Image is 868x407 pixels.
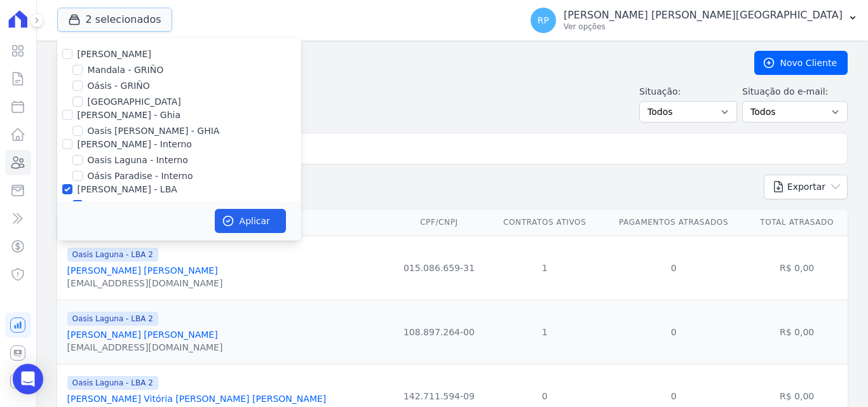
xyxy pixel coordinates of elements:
th: CPF/CNPJ [390,210,488,236]
td: 1 [489,236,601,300]
td: R$ 0,00 [746,300,848,364]
span: Oasis Laguna - LBA 2 [67,376,158,390]
div: [EMAIL_ADDRESS][DOMAIN_NAME] [67,277,223,290]
th: Total Atrasado [746,210,848,236]
label: [PERSON_NAME] [78,49,151,59]
td: R$ 0,00 [746,236,848,300]
label: [PERSON_NAME] - Ghia [78,110,180,120]
a: [PERSON_NAME] Vitória [PERSON_NAME] [PERSON_NAME] [67,394,327,404]
td: 0 [601,300,746,364]
a: [PERSON_NAME] [PERSON_NAME] [67,330,218,340]
h2: Clientes [57,51,734,74]
label: Mandala - GRIÑO [88,63,164,77]
label: Situação do e-mail: [742,85,848,98]
td: 1 [489,300,601,364]
p: Ver opções [564,22,843,32]
div: Open Intercom Messenger [13,364,43,394]
th: Pagamentos Atrasados [601,210,746,236]
label: [PERSON_NAME] - Interno [78,139,192,149]
td: 0 [601,236,746,300]
label: Oasis [PERSON_NAME] - GHIA [88,124,220,138]
th: Contratos Ativos [489,210,601,236]
button: Exportar [764,175,848,199]
span: RP [538,16,549,25]
button: RP [PERSON_NAME] [PERSON_NAME][GEOGRAPHIC_DATA] Ver opções [520,3,868,38]
span: Oasis Laguna - LBA 2 [67,248,158,262]
label: Oásis - GRIÑO [88,79,150,93]
td: 015.086.659-31 [390,236,488,300]
label: Oasis Laguna - Interno [88,154,188,167]
a: Novo Cliente [754,51,848,75]
input: Buscar por nome, CPF ou e-mail [81,136,842,161]
p: [PERSON_NAME] [PERSON_NAME][GEOGRAPHIC_DATA] [564,9,843,22]
div: [EMAIL_ADDRESS][DOMAIN_NAME] [67,341,223,354]
a: [PERSON_NAME] [PERSON_NAME] [67,265,218,276]
button: 2 selecionados [57,8,172,32]
label: Situação: [639,85,737,98]
button: Aplicar [215,209,286,233]
td: 108.897.264-00 [390,300,488,364]
label: [GEOGRAPHIC_DATA] [88,95,181,109]
label: Oasis Laguna - LBA [88,199,173,212]
label: [PERSON_NAME] - LBA [78,184,177,194]
label: Oásis Paradise - Interno [88,170,193,183]
span: Oasis Laguna - LBA 2 [67,312,158,326]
